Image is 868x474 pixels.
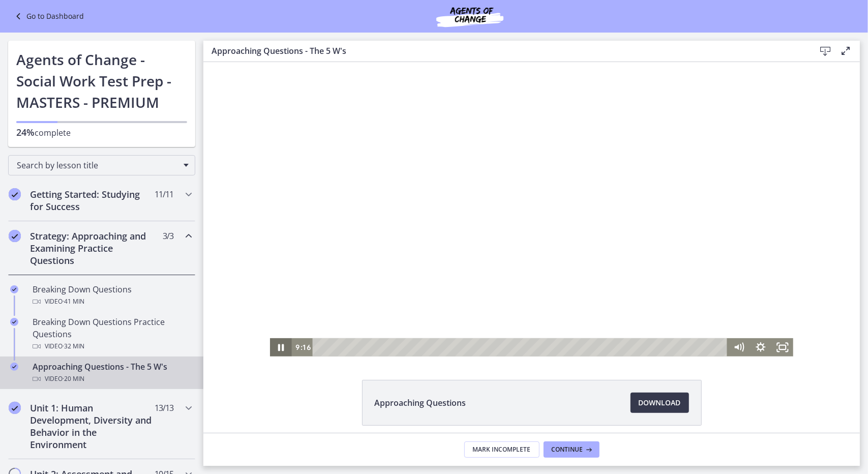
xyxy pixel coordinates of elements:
[63,340,84,352] span: · 32 min
[639,397,681,409] span: Download
[33,283,191,308] div: Breaking Down Questions
[9,188,21,200] i: Completed
[568,276,590,294] button: Fullscreen
[546,276,568,294] button: Show settings menu
[9,402,21,414] i: Completed
[631,393,689,413] a: Download
[16,126,187,139] p: complete
[33,373,191,385] div: Video
[16,126,35,138] span: 24%
[10,318,18,326] i: Completed
[17,160,178,171] span: Search by lesson title
[552,446,583,454] span: Continue
[155,402,173,414] span: 13 / 13
[33,295,191,308] div: Video
[30,188,154,213] h2: Getting Started: Studying for Success
[63,295,84,308] span: · 41 min
[33,316,191,352] div: Breaking Down Questions Practice Questions
[16,49,187,113] h1: Agents of Change - Social Work Test Prep - MASTERS - PREMIUM
[163,230,173,242] span: 3 / 3
[203,62,860,357] iframe: Video Lesson
[375,397,466,409] span: Approaching Questions
[212,45,799,57] h3: Approaching Questions - The 5 W's
[155,188,173,200] span: 11 / 11
[525,276,547,294] button: Mute
[30,230,154,266] h2: Strategy: Approaching and Examining Practice Questions
[12,10,84,22] a: Go to Dashboard
[9,230,21,242] i: Completed
[33,361,191,385] div: Approaching Questions - The 5 W's
[33,340,191,352] div: Video
[473,446,531,454] span: Mark Incomplete
[544,441,600,458] button: Continue
[30,402,154,451] h2: Unit 1: Human Development, Diversity and Behavior in the Environment
[10,363,18,371] i: Completed
[10,285,18,293] i: Completed
[8,155,195,175] div: Search by lesson title
[464,441,540,458] button: Mark Incomplete
[409,4,531,28] img: Agents of Change
[63,373,84,385] span: · 20 min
